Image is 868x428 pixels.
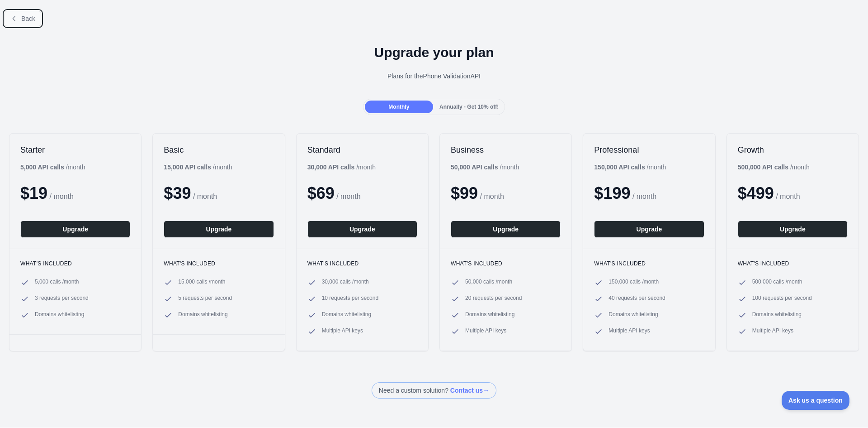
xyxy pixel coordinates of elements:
[594,163,666,172] div: / month
[451,184,478,202] span: $ 99
[307,144,417,155] h2: Standard
[594,144,704,155] h2: Professional
[307,164,355,171] b: 30,000 API calls
[782,391,850,410] iframe: Toggle Customer Support
[307,163,376,172] div: / month
[594,164,645,171] b: 150,000 API calls
[451,164,498,171] b: 50,000 API calls
[451,144,561,155] h2: Business
[594,184,630,202] span: $ 199
[451,163,519,172] div: / month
